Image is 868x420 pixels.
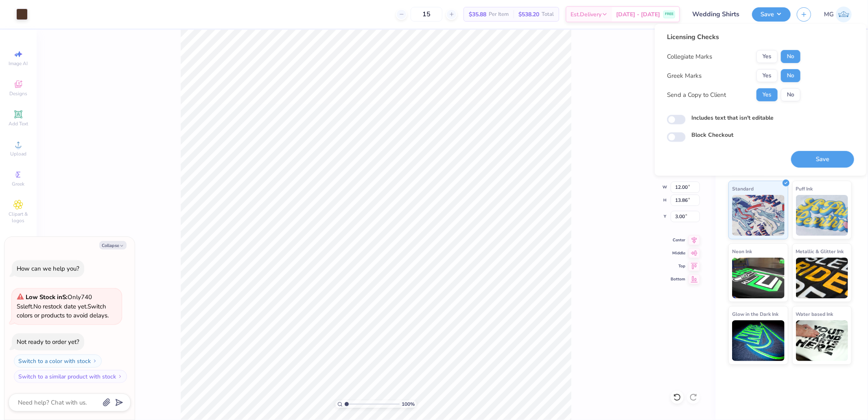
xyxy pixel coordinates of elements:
[796,258,848,298] img: Metallic & Glitter Ink
[824,10,834,19] span: MG
[17,265,79,273] div: How can we help you?
[796,310,833,318] span: Water based Ink
[732,320,785,361] img: Glow in the Dark Ink
[671,276,685,282] span: Bottom
[732,258,785,298] img: Neon Ink
[752,7,791,22] button: Save
[518,10,539,19] span: $538.20
[9,60,28,67] span: Image AI
[542,10,554,19] span: Total
[12,181,25,187] span: Greek
[9,120,28,127] span: Add Text
[691,131,733,139] label: Block Checkout
[796,184,813,193] span: Puff Ink
[92,359,97,363] img: Switch to a color with stock
[756,88,778,101] button: Yes
[732,247,752,256] span: Neon Ink
[781,69,800,82] button: No
[14,370,127,383] button: Switch to a similar product with stock
[756,69,778,82] button: Yes
[836,7,852,22] img: Michael Galon
[796,247,844,256] span: Metallic & Glitter Ink
[411,7,442,22] input: – –
[796,195,848,236] img: Puff Ink
[781,88,800,101] button: No
[17,338,79,346] div: Not ready to order yet?
[686,6,746,22] input: Untitled Design
[571,10,601,19] span: Est. Delivery
[4,211,33,224] span: Clipart & logos
[791,151,854,168] button: Save
[17,293,109,319] span: Only 740 Ss left. Switch colors or products to avoid delays.
[671,237,685,243] span: Center
[671,250,685,256] span: Middle
[796,320,848,361] img: Water based Ink
[99,241,127,249] button: Collapse
[667,52,712,61] div: Collegiate Marks
[824,7,852,22] a: MG
[33,302,87,311] span: No restock date yet.
[732,310,778,318] span: Glow in the Dark Ink
[118,374,122,379] img: Switch to a similar product with stock
[469,10,486,19] span: $35.88
[667,71,702,81] div: Greek Marks
[756,50,778,63] button: Yes
[14,354,102,367] button: Switch to a color with stock
[732,195,785,236] img: Standard
[9,90,27,97] span: Designs
[665,11,673,17] span: FREE
[667,90,726,100] div: Send a Copy to Client
[26,293,68,301] strong: Low Stock in S :
[732,184,754,193] span: Standard
[691,114,774,122] label: Includes text that isn't editable
[671,263,685,269] span: Top
[667,32,800,42] div: Licensing Checks
[10,151,26,157] span: Upload
[616,10,660,19] span: [DATE] - [DATE]
[489,10,509,19] span: Per Item
[781,50,800,63] button: No
[402,400,415,408] span: 100 %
